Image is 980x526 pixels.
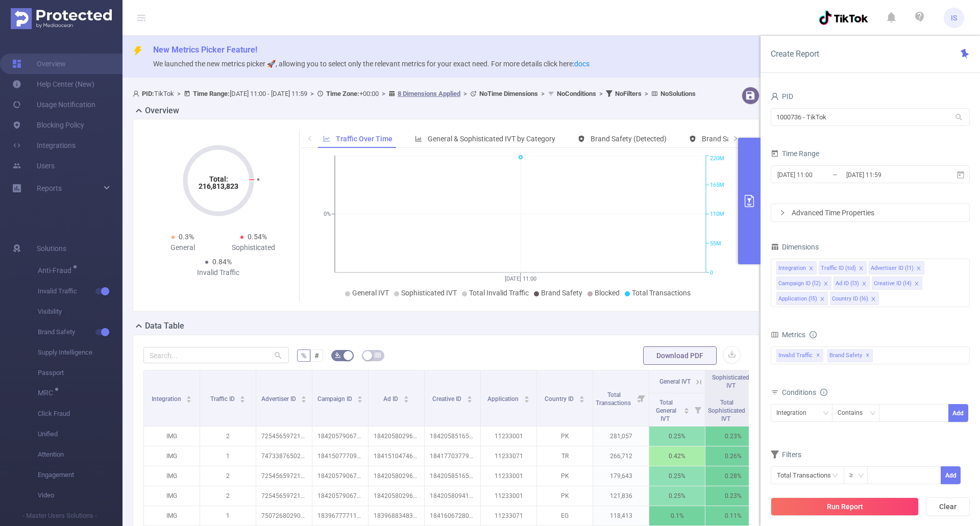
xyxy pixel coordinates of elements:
[859,266,864,272] i: icon: close
[776,349,823,362] span: Invalid Traffic
[256,466,312,486] p: 7254565972105838594
[174,90,184,97] span: >
[428,135,555,143] span: General & Sophisticated IVT by Category
[153,45,257,55] span: New Metrics Picker Feature!
[323,135,330,142] i: icon: line-chart
[301,398,307,402] i: icon: caret-down
[871,262,914,275] div: Advertiser ID (l1)
[782,388,827,396] span: Conditions
[691,393,705,426] i: Filter menu
[212,258,232,266] span: 0.84%
[37,238,66,259] span: Solutions
[301,352,306,360] span: %
[524,394,530,400] div: Sort
[747,393,761,426] i: Filter menu
[261,395,298,403] span: Advertiser ID
[133,90,142,97] i: icon: user
[823,281,828,287] i: icon: close
[369,466,424,486] p: 1842058029659186
[541,289,582,297] span: Brand Safety
[821,262,856,275] div: Traffic ID (tid)
[469,289,529,297] span: Total Invalid Traffic
[481,486,536,506] p: 11233001
[705,446,761,466] p: 0.26%
[545,395,575,403] span: Country ID
[38,404,122,424] span: Click Fraud
[38,281,122,302] span: Invalid Traffic
[133,90,696,97] span: TikTok [DATE] 11:00 - [DATE] 11:59 +00:00
[179,233,194,241] span: 0.3%
[858,472,864,480] i: icon: down
[38,322,122,342] span: Brand Safety
[152,395,183,403] span: Integration
[210,395,236,403] span: Traffic ID
[705,506,761,525] p: 0.11%
[481,466,536,486] p: 11233001
[481,427,536,446] p: 11233001
[830,292,879,305] li: Country ID (l6)
[579,394,584,397] i: icon: caret-up
[183,267,254,278] div: Invalid Traffic
[209,175,228,183] tspan: Total:
[710,156,724,162] tspan: 220M
[11,8,112,29] img: Protected Media
[595,289,620,297] span: Blocked
[12,135,76,156] a: Integrations
[312,486,368,506] p: 1842057906771073
[779,210,786,216] i: icon: right
[827,349,873,362] span: Brand Safety
[432,395,463,403] span: Creative ID
[369,427,424,446] p: 1842058029659186
[593,427,649,446] p: 281,057
[460,90,470,97] span: >
[425,506,480,525] p: 1841606728037506
[12,54,66,74] a: Overview
[771,49,819,59] span: Create Report
[186,394,192,400] div: Sort
[312,427,368,446] p: 1842057906771073
[593,466,649,486] p: 179,643
[144,466,200,486] p: IMG
[314,352,319,360] span: #
[133,46,143,56] i: icon: thunderbolt
[649,446,705,466] p: 0.42%
[538,90,548,97] span: >
[593,446,649,466] p: 266,712
[941,466,961,484] button: Add
[593,486,649,506] p: 121,836
[383,395,400,403] span: Ad ID
[240,398,246,402] i: icon: caret-down
[256,486,312,506] p: 7254565972105838594
[849,467,860,484] div: ≥
[684,410,690,413] i: icon: caret-down
[144,486,200,506] p: IMG
[712,374,749,389] span: Sophisticated IVT
[379,90,388,97] span: >
[301,394,307,400] div: Sort
[415,135,422,142] i: icon: bar-chart
[38,363,122,383] span: Passport
[574,60,590,68] a: docs
[37,184,62,192] span: Reports
[467,394,473,400] div: Sort
[467,394,472,397] i: icon: caret-up
[145,320,184,332] h2: Data Table
[38,267,75,274] span: Anti-Fraud
[916,266,921,272] i: icon: close
[336,135,393,143] span: Traffic Over Time
[193,90,230,97] b: Time Range:
[425,466,480,486] p: 1842058516512849
[144,446,200,466] p: IMG
[771,92,779,101] i: icon: user
[649,506,705,525] p: 0.1%
[524,394,529,397] i: icon: caret-up
[771,331,805,339] span: Metrics
[218,242,289,253] div: Sophisticated
[771,497,919,516] button: Run Report
[307,90,317,97] span: >
[403,398,409,402] i: icon: caret-down
[12,94,95,115] a: Usage Notification
[186,398,192,402] i: icon: caret-down
[771,243,819,251] span: Dimensions
[872,277,922,290] li: Creative ID (l4)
